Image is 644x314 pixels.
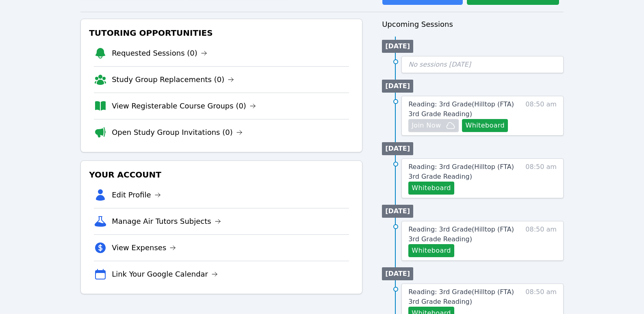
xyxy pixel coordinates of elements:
[412,121,441,130] span: Join Now
[112,189,161,201] a: Edit Profile
[382,205,413,218] li: [DATE]
[382,19,564,30] h3: Upcoming Sessions
[408,225,514,243] span: Reading: 3rd Grade ( Hilltop (FTA) 3rd Grade Reading )
[408,225,520,244] a: Reading: 3rd Grade(Hilltop (FTA) 3rd Grade Reading)
[112,127,243,138] a: Open Study Group Invitations (0)
[382,267,413,280] li: [DATE]
[112,269,218,280] a: Link Your Google Calendar
[112,242,176,253] a: View Expenses
[408,162,520,182] a: Reading: 3rd Grade(Hilltop (FTA) 3rd Grade Reading)
[382,40,413,53] li: [DATE]
[112,216,221,227] a: Manage Air Tutors Subjects
[87,167,356,182] h3: Your Account
[408,100,520,119] a: Reading: 3rd Grade(Hilltop (FTA) 3rd Grade Reading)
[112,74,234,85] a: Study Group Replacements (0)
[408,287,520,307] a: Reading: 3rd Grade(Hilltop (FTA) 3rd Grade Reading)
[462,119,508,132] button: Whiteboard
[408,163,514,180] span: Reading: 3rd Grade ( Hilltop (FTA) 3rd Grade Reading )
[525,162,557,195] span: 08:50 am
[408,61,471,68] span: No sessions [DATE]
[408,119,459,132] button: Join Now
[112,100,256,112] a: View Registerable Course Groups (0)
[112,48,207,59] a: Requested Sessions (0)
[408,100,514,118] span: Reading: 3rd Grade ( Hilltop (FTA) 3rd Grade Reading )
[87,26,356,40] h3: Tutoring Opportunities
[408,244,454,257] button: Whiteboard
[408,182,454,195] button: Whiteboard
[525,225,557,257] span: 08:50 am
[382,80,413,93] li: [DATE]
[408,288,514,305] span: Reading: 3rd Grade ( Hilltop (FTA) 3rd Grade Reading )
[525,100,557,132] span: 08:50 am
[382,142,413,155] li: [DATE]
